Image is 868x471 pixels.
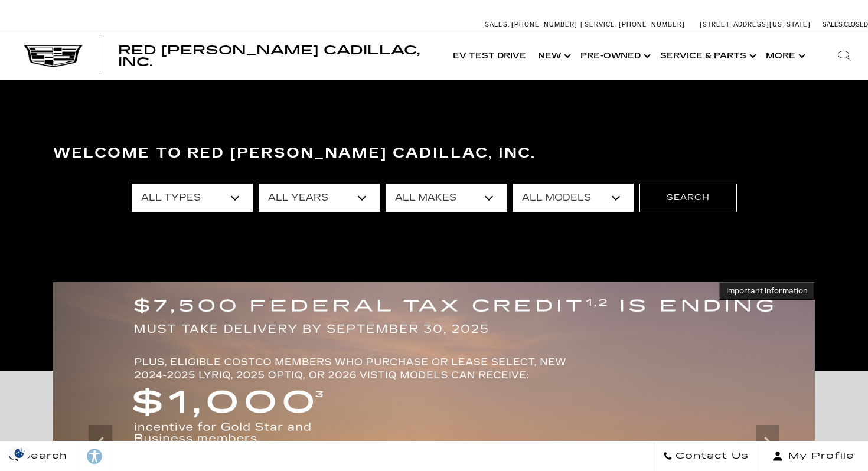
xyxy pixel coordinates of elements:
a: Contact Us [654,441,758,471]
span: [PHONE_NUMBER] [511,21,577,28]
button: Search [639,184,737,212]
span: Sales: [823,21,844,28]
a: [STREET_ADDRESS][US_STATE] [700,21,811,28]
a: Service: [PHONE_NUMBER] [580,21,688,28]
span: Closed [844,21,868,28]
a: New [532,32,575,80]
span: My Profile [784,448,854,465]
span: Sales: [485,21,510,28]
a: Service & Parts [654,32,760,80]
span: Important Information [726,286,808,296]
span: Contact Us [673,448,749,465]
span: Service: [585,21,617,28]
a: Sales: [PHONE_NUMBER] [485,21,580,28]
div: Previous [89,425,112,460]
select: Filter by type [132,184,253,212]
span: Red [PERSON_NAME] Cadillac, Inc. [118,43,420,69]
button: Important Information [719,282,815,300]
select: Filter by make [386,184,507,212]
button: More [760,32,809,80]
section: Click to Open Cookie Consent Modal [6,447,33,459]
img: Opt-Out Icon [6,447,33,459]
a: Pre-Owned [575,32,654,80]
div: Next [756,425,779,460]
select: Filter by model [513,184,634,212]
h3: Welcome to Red [PERSON_NAME] Cadillac, Inc. [53,142,815,165]
span: Search [18,448,67,465]
span: [PHONE_NUMBER] [619,21,685,28]
a: EV Test Drive [447,32,532,80]
img: Cadillac Dark Logo with Cadillac White Text [24,45,83,67]
select: Filter by year [259,184,380,212]
a: Red [PERSON_NAME] Cadillac, Inc. [118,44,435,68]
button: Open user profile menu [758,441,868,471]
